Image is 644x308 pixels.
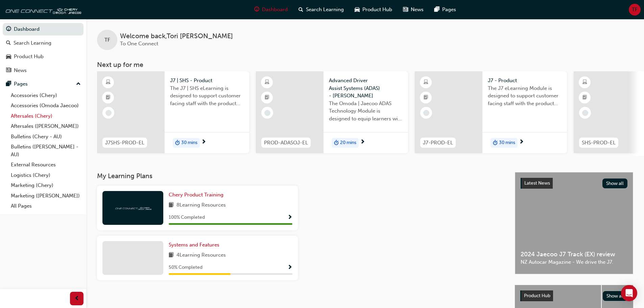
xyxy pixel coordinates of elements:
[176,251,226,260] span: 4 Learning Resources
[603,291,628,301] button: Show all
[14,80,28,88] div: Pages
[264,110,270,116] span: learningRecordVerb_NONE-icon
[76,80,81,89] span: up-icon
[3,78,84,90] button: Pages
[582,78,587,87] span: learningResourceType_ELEARNING-icon
[201,139,206,145] span: next-icon
[306,6,344,14] span: Search Learning
[429,3,461,17] a: pages-iconPages
[424,93,428,102] span: booktick-icon
[97,71,249,153] a: J7SHS-PROD-ELJ7 | SHS - ProductThe J7 | SHS eLearning is designed to support customer facing staf...
[170,85,244,108] span: The J7 | SHS eLearning is designed to support customer facing staff with the product and sales in...
[169,264,202,271] span: 50 % Completed
[520,290,628,301] a: Product HubShow all
[8,111,84,121] a: Aftersales (Chery)
[3,64,84,77] a: News
[602,179,628,188] button: Show all
[265,78,269,87] span: learningResourceType_ELEARNING-icon
[3,22,84,78] button: DashboardSearch LearningProduct HubNews
[169,214,205,221] span: 100 % Completed
[515,172,633,274] a: Latest NewsShow all2024 Jaecoo J7 Track (EX) reviewNZ Autocar Magazine - We drive the J7.
[3,3,81,16] img: oneconnect
[493,139,498,147] span: duration-icon
[398,3,429,17] a: news-iconNews
[106,93,111,102] span: booktick-icon
[287,213,292,222] button: Show Progress
[499,139,515,147] span: 30 mins
[8,180,84,191] a: Marketing (Chery)
[106,78,111,87] span: learningResourceType_ELEARNING-icon
[434,5,439,14] span: pages-icon
[104,36,110,44] span: TF
[105,110,112,116] span: learningRecordVerb_NONE-icon
[249,3,293,17] a: guage-iconDashboard
[411,6,424,14] span: News
[120,41,158,47] span: To One Connect
[329,77,403,100] span: Advanced Driver Assist Systems (ADAS) - [PERSON_NAME]
[8,100,84,111] a: Accessories (Omoda Jaecoo)
[8,142,84,160] a: Bulletins ([PERSON_NAME] - AU)
[287,215,292,221] span: Show Progress
[355,5,360,14] span: car-icon
[403,5,408,14] span: news-icon
[114,205,151,211] img: oneconnect
[340,139,356,147] span: 20 mins
[521,251,627,258] span: 2024 Jaecoo J7 Track (EX) review
[14,39,51,47] div: Search Learning
[299,5,303,14] span: search-icon
[6,68,11,74] span: news-icon
[169,251,174,260] span: book-icon
[14,67,27,74] div: News
[181,139,197,147] span: 30 mins
[6,26,11,32] span: guage-icon
[14,53,44,61] div: Product Hub
[8,191,84,201] a: Marketing ([PERSON_NAME])
[6,54,11,60] span: car-icon
[3,23,84,35] a: Dashboard
[524,180,550,186] span: Latest News
[362,6,392,14] span: Product Hub
[169,192,223,198] span: Chery Product Training
[256,71,408,153] a: PROD-ADASOJ-ELAdvanced Driver Assist Systems (ADAS) - [PERSON_NAME]The Omoda | Jaecoo ADAS Techno...
[334,139,339,147] span: duration-icon
[632,6,638,14] span: TF
[8,170,84,181] a: Logistics (Chery)
[415,71,567,153] a: J7-PROD-ELJ7 - ProductThe J7 eLearning Module is designed to support customer facing staff with t...
[349,3,398,17] a: car-iconProduct Hub
[264,139,308,147] span: PROD-ADASOJ-EL
[488,85,562,108] span: The J7 eLearning Module is designed to support customer facing staff with the product and sales i...
[86,61,644,69] h3: Next up for me
[488,77,562,85] span: J7 - Product
[287,263,292,272] button: Show Progress
[8,160,84,170] a: External Resources
[424,78,428,87] span: learningResourceType_ELEARNING-icon
[74,294,79,303] span: prev-icon
[519,139,524,145] span: next-icon
[582,93,587,102] span: booktick-icon
[6,81,11,87] span: pages-icon
[582,110,588,116] span: learningRecordVerb_NONE-icon
[521,258,627,266] span: NZ Autocar Magazine - We drive the J7.
[8,201,84,211] a: All Pages
[524,293,550,299] span: Product Hub
[360,139,365,145] span: next-icon
[3,50,84,63] a: Product Hub
[254,5,259,14] span: guage-icon
[176,201,226,210] span: 8 Learning Resources
[582,139,616,147] span: SHS-PROD-EL
[621,285,637,301] div: Open Intercom Messenger
[262,6,288,14] span: Dashboard
[629,4,641,16] button: TF
[329,100,403,123] span: The Omoda | Jaecoo ADAS Technology Module is designed to equip learners with essential knowledge ...
[6,40,11,46] span: search-icon
[169,201,174,210] span: book-icon
[8,132,84,142] a: Bulletins (Chery - AU)
[3,37,84,49] a: Search Learning
[8,121,84,132] a: Aftersales ([PERSON_NAME])
[120,32,233,40] span: Welcome back , Tori [PERSON_NAME]
[442,6,456,14] span: Pages
[169,191,226,199] a: Chery Product Training
[293,3,349,17] a: search-iconSearch Learning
